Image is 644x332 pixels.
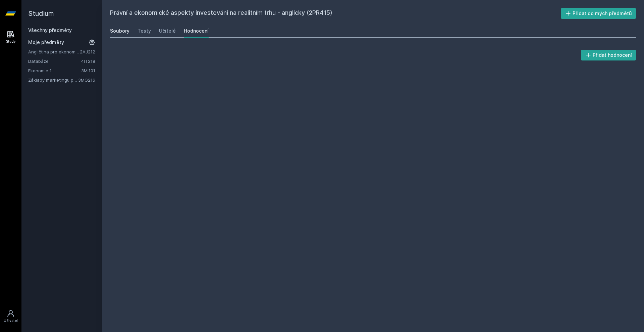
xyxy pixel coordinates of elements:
[184,28,209,34] div: Hodnocení
[4,318,18,323] div: Uživatel
[80,49,95,54] a: 2AJ212
[184,24,209,38] a: Hodnocení
[81,68,95,73] a: 3MI101
[110,24,129,38] a: Soubory
[81,58,95,64] a: 4IT218
[28,58,81,65] a: Databáze
[110,28,129,34] div: Soubory
[138,28,151,34] div: Testy
[28,39,64,46] span: Moje předměty
[110,8,561,19] h2: Právní a ekonomické aspekty investování na realitním trhu - anglicky (2PR415)
[159,24,176,38] a: Učitelé
[78,77,95,83] a: 3MG216
[159,28,176,34] div: Učitelé
[28,27,72,33] a: Všechny předměty
[6,39,16,44] div: Study
[138,24,151,38] a: Testy
[28,48,80,55] a: Angličtina pro ekonomická studia 2 (B2/C1)
[1,27,20,47] a: Study
[1,306,20,327] a: Uživatel
[28,77,78,83] a: Základy marketingu pro informatiky a statistiky
[561,8,636,19] button: Přidat do mých předmětů
[28,67,81,74] a: Ekonomie 1
[581,50,636,60] button: Přidat hodnocení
